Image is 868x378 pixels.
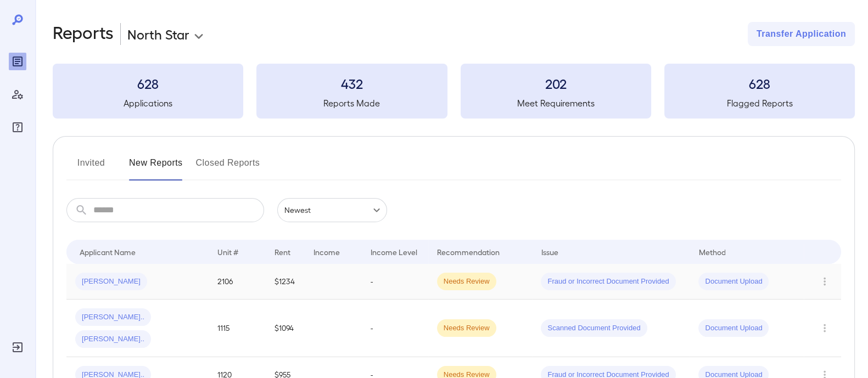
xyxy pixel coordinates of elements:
[437,323,496,334] span: Needs Review
[9,338,26,356] div: Log Out
[217,245,238,258] div: Unit #
[461,75,651,92] h3: 202
[256,75,447,92] h3: 432
[80,245,136,258] div: Applicant Name
[127,25,189,43] p: North Star
[277,198,387,222] div: Newest
[9,86,26,103] div: Manage Users
[75,334,151,345] span: [PERSON_NAME]..
[461,97,651,110] h5: Meet Requirements
[698,245,725,258] div: Method
[196,154,260,180] button: Closed Reports
[53,64,855,119] summary: 628Applications432Reports Made202Meet Requirements628Flagged Reports
[664,97,855,110] h5: Flagged Reports
[9,53,26,70] div: Reports
[53,22,114,46] h2: Reports
[816,319,833,337] button: Row Actions
[437,277,496,287] span: Needs Review
[209,264,266,300] td: 2106
[664,75,855,92] h3: 628
[816,273,833,290] button: Row Actions
[541,245,558,258] div: Issue
[748,22,855,46] button: Transfer Application
[75,312,151,323] span: [PERSON_NAME]..
[53,97,243,110] h5: Applications
[541,323,647,334] span: Scanned Document Provided
[371,245,417,258] div: Income Level
[256,97,447,110] h5: Reports Made
[362,264,428,300] td: -
[698,277,769,287] span: Document Upload
[209,300,266,357] td: 1115
[266,300,305,357] td: $1094
[53,75,243,92] h3: 628
[313,245,340,258] div: Income
[698,323,769,334] span: Document Upload
[266,264,305,300] td: $1234
[9,119,26,136] div: FAQ
[129,154,183,180] button: New Reports
[362,300,428,357] td: -
[541,277,675,287] span: Fraud or Incorrect Document Provided
[75,277,147,287] span: [PERSON_NAME]
[437,245,500,258] div: Recommendation
[275,245,292,258] div: Rent
[66,154,116,180] button: Invited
